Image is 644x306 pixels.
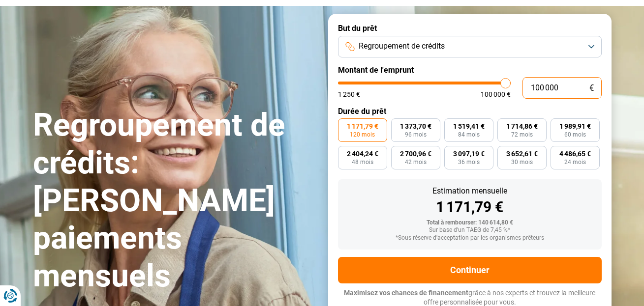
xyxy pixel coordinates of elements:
[344,289,468,297] span: Maximisez vos chances de financement
[347,123,378,130] span: 1 171,79 €
[347,150,378,157] span: 2 404,24 €
[506,150,538,157] span: 3 652,61 €
[346,187,594,195] div: Estimation mensuelle
[453,150,485,157] span: 3 097,19 €
[559,150,591,157] span: 4 486,65 €
[346,220,594,226] div: Total à rembourser: 140 614,80 €
[559,123,591,130] span: 1 989,91 €
[346,235,594,242] div: *Sous réserve d'acceptation par les organismes prêteurs
[352,159,373,165] span: 48 mois
[481,91,511,98] span: 100 000 €
[338,107,602,116] label: Durée du prêt
[458,159,480,165] span: 36 mois
[338,91,360,98] span: 1 250 €
[400,150,431,157] span: 2 700,96 €
[405,132,427,138] span: 96 mois
[564,159,586,165] span: 24 mois
[458,132,480,138] span: 84 mois
[506,123,538,130] span: 1 714,86 €
[359,41,445,52] span: Regroupement de crédits
[405,159,427,165] span: 42 mois
[511,132,533,138] span: 72 mois
[564,132,586,138] span: 60 mois
[400,123,431,130] span: 1 373,70 €
[350,132,375,138] span: 120 mois
[453,123,485,130] span: 1 519,41 €
[338,65,602,75] label: Montant de l'emprunt
[589,84,594,92] span: €
[346,200,594,215] div: 1 171,79 €
[346,227,594,234] div: Sur base d'un TAEG de 7,45 %*
[511,159,533,165] span: 30 mois
[338,257,602,283] button: Continuer
[338,36,602,57] button: Regroupement de crédits
[33,107,316,295] h1: Regroupement de crédits: [PERSON_NAME] paiements mensuels
[338,24,602,33] label: But du prêt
